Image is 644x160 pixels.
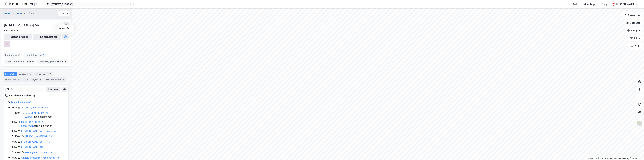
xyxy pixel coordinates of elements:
div: 3 [39,78,42,81]
div: ( hjemmelshaver ) [25,111,65,119]
a: [STREET_ADDRESS] AS [21,106,48,109]
div: Leide lokasjoner : [23,53,45,58]
div: Kontrollprogram for chat [628,145,644,160]
div: 100% [11,140,17,144]
div: 2 [62,78,65,81]
div: 100% [11,120,17,124]
div: Totalt byggareal : [37,59,68,64]
button: Analyse [625,27,643,34]
a: Ragde Eiendom AS [11,101,31,104]
img: Z [637,120,643,126]
div: 100% [11,145,17,149]
a: OpenStreetMap [598,157,613,160]
a: [GEOGRAPHIC_DATA], 83/237/0/13 [21,121,45,127]
button: [STREET_ADDRESS] [3,12,24,15]
div: Leietakere [4,77,21,82]
a: Mapbox [588,157,597,160]
button: Ekspander [46,87,60,92]
div: Transaksjoner [44,77,66,82]
div: 100% [11,129,17,133]
div: Eiendommer : [4,53,22,58]
a: [PERSON_NAME] Vei 14 AS [21,140,50,143]
div: 1 [49,72,52,75]
button: Tags [628,42,643,49]
img: logo.f888ab2527a4732fd821a326f86c7f29.svg [5,1,38,7]
div: Kun eiendoms-eierskap [9,94,36,97]
button: Filter [628,35,643,41]
button: Datasett [624,20,643,26]
div: 100% [11,156,17,160]
div: 100% [11,106,17,110]
span: 1 [19,53,21,57]
div: Styret [30,77,43,82]
a: Alnabru Kombinasjonseiendom I AS [21,156,60,159]
a: Improve this map [614,157,629,160]
div: ( hjemmelshaver ) [21,120,65,128]
div: Portefølje [4,72,17,76]
div: 100% [15,135,21,138]
div: Totalt tomteareal : [4,59,36,64]
span: 19 431 ㎡ [57,60,67,63]
button: Leietakertabell [33,34,61,40]
div: Bolig [602,2,608,6]
input: Søk [9,87,44,92]
div: [PERSON_NAME] [616,2,634,6]
div: Kart [572,2,577,6]
div: Eiendommer [34,72,53,76]
button: Bokmerker [622,12,643,19]
div: Mine Tags [584,2,595,6]
div: [STREET_ADDRESS] AS [4,22,39,27]
div: 100% [15,151,21,154]
a: [PERSON_NAME] AS [21,146,43,148]
button: Eiendomstabell [4,34,32,40]
span: 1 [43,53,44,57]
iframe: Chat Widget [628,145,644,160]
div: 100% [15,111,21,115]
span: 7 954 ㎡ [25,60,34,63]
a: [PERSON_NAME] Vei 10 Invest AS [21,130,57,132]
input: Søk på adresse, matrikkel, gårdeiere, leietakere eller personer [50,2,130,7]
a: [GEOGRAPHIC_DATA], 225/261 [25,112,48,118]
div: Info [22,77,29,82]
div: Gårdeier [27,12,37,15]
button: Tilbake [58,11,70,16]
a: Tevlingveien 23 Invest AS [25,151,53,154]
div: Aksjonærer [18,72,33,76]
a: [PERSON_NAME] Vei 10 AS [25,135,53,138]
div: 7 [17,78,20,81]
div: 996 284 808 [4,29,19,32]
